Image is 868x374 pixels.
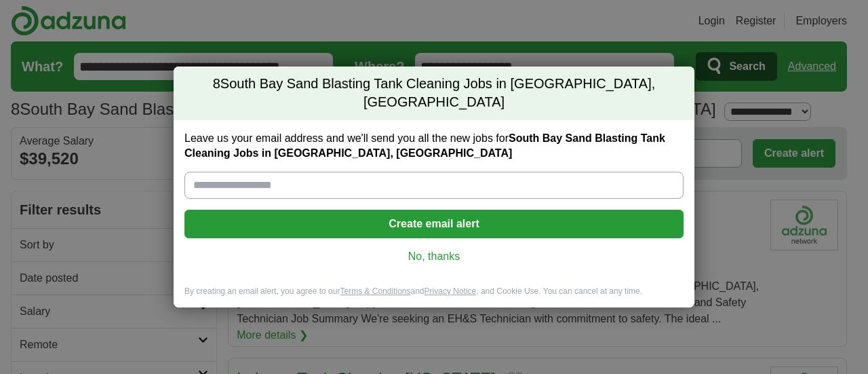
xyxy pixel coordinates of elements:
button: Create email alert [184,210,684,238]
a: Privacy Notice [425,286,477,296]
div: By creating an email alert, you agree to our and , and Cookie Use. You can cancel at any time. [174,286,694,308]
span: 8 [213,75,220,94]
strong: South Bay Sand Blasting Tank Cleaning Jobs in [GEOGRAPHIC_DATA], [GEOGRAPHIC_DATA] [184,132,665,159]
a: Terms & Conditions [340,286,410,296]
label: Leave us your email address and we'll send you all the new jobs for [184,131,684,161]
a: No, thanks [195,249,673,264]
h2: South Bay Sand Blasting Tank Cleaning Jobs in [GEOGRAPHIC_DATA], [GEOGRAPHIC_DATA] [174,67,694,120]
